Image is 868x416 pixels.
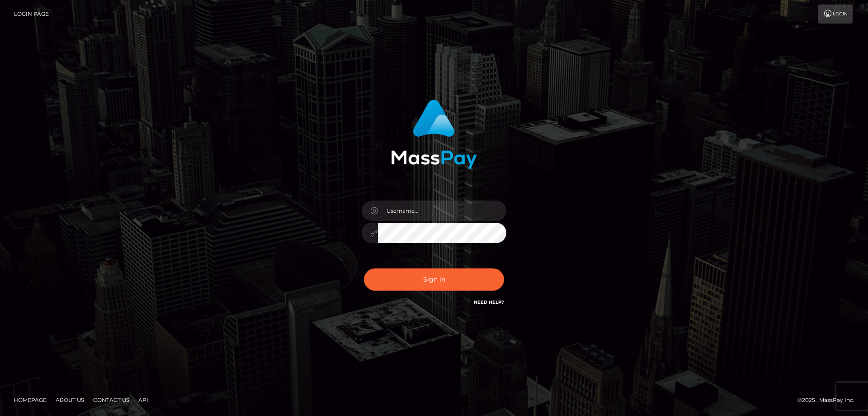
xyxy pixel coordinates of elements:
a: Homepage [10,393,50,407]
a: API [135,393,152,407]
a: Login Page [14,5,49,24]
input: Username... [378,201,506,221]
a: Contact Us [90,393,133,407]
a: Need Help? [474,299,504,305]
a: Login [818,5,853,24]
img: MassPay Login [391,100,477,169]
button: Sign in [364,268,504,291]
a: About Us [52,393,88,407]
div: © 2025 , MassPay Inc. [797,395,861,405]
